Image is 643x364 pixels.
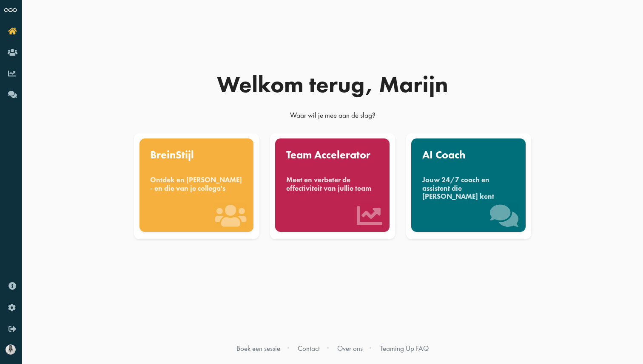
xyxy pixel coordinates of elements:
a: Boek een sessie [236,344,280,353]
a: Teaming Up FAQ [380,344,429,353]
a: AI Coach Jouw 24/7 coach en assistent die [PERSON_NAME] kent [404,133,533,240]
div: Ontdek en [PERSON_NAME] - en die van je collega's [150,176,243,192]
div: Jouw 24/7 coach en assistent die [PERSON_NAME] kent [422,176,515,200]
a: BreinStijl Ontdek en [PERSON_NAME] - en die van je collega's [132,133,261,240]
div: AI Coach [422,150,515,161]
a: Over ons [337,344,363,353]
div: Meet en verbeter de effectiviteit van jullie team [286,176,379,192]
div: Waar wil je mee aan de slag? [128,110,537,124]
div: Team Accelerator [286,150,379,161]
a: Contact [298,344,320,353]
div: BreinStijl [150,150,243,161]
div: Welkom terug, Marijn [128,73,537,96]
a: Team Accelerator Meet en verbeter de effectiviteit van jullie team [268,133,397,240]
